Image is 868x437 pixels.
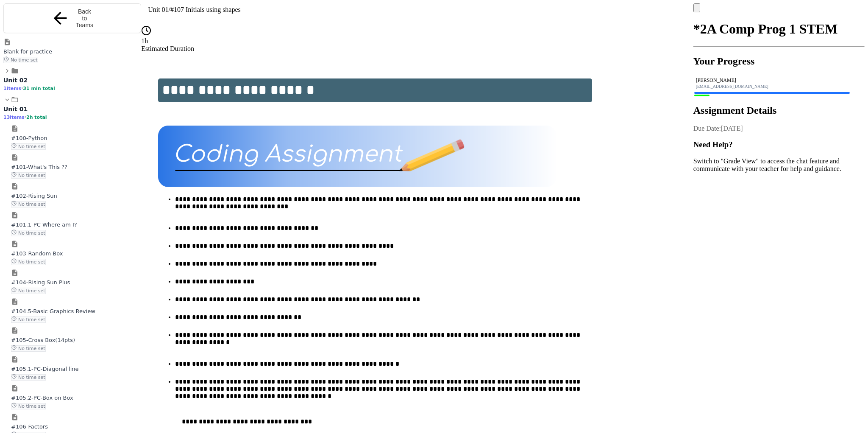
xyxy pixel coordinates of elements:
[693,56,865,67] h2: Your Progress
[25,114,26,120] span: •
[11,423,48,430] span: #106-Factors
[11,143,46,150] span: No time set
[11,345,46,352] span: No time set
[11,193,57,199] span: #102-Rising Sun
[693,105,865,116] h2: Assignment Details
[11,201,46,207] span: No time set
[3,115,25,120] span: 13 items
[11,259,46,265] span: No time set
[693,21,865,37] h1: *2A Comp Prog 1 STEM
[169,6,170,13] span: /
[11,135,47,141] span: #100-Python
[11,308,95,314] span: #104.5-Basic Graphics Review
[11,366,79,372] span: #105.1-PC-Diagonal line
[11,395,73,401] span: #105.2-PC-Box on Box
[11,164,67,170] span: #101-What's This ??
[23,86,55,91] span: 31 min total
[75,8,95,28] span: Back to Teams
[148,6,168,13] span: Unit 01
[11,288,46,294] span: No time set
[11,317,46,323] span: No time set
[693,3,865,12] div: My Account
[693,125,721,132] span: Due Date:
[693,157,865,173] p: Switch to "Grade View" to access the chat feature and communicate with your teacher for help and ...
[696,84,862,89] div: [EMAIL_ADDRESS][DOMAIN_NAME]
[21,85,23,91] span: •
[3,48,52,55] span: Blank for practice
[11,337,75,343] span: #105-Cross Box(14pts)
[3,57,38,63] span: No time set
[141,45,693,53] div: Estimated Duration
[11,221,77,228] span: #101.1-PC-Where am I?
[3,3,141,33] button: Back to Teams
[11,374,46,381] span: No time set
[693,140,865,149] h3: Need Help?
[141,37,693,45] div: 1h
[170,6,241,13] span: #107 Initials using shapes
[696,77,862,84] div: [PERSON_NAME]
[11,250,63,257] span: #103-Random Box
[11,230,46,236] span: No time set
[721,125,743,132] span: [DATE]
[3,77,28,84] span: Unit 02
[11,403,46,409] span: No time set
[11,172,46,179] span: No time set
[3,86,21,91] span: 1 items
[26,115,47,120] span: 2h total
[3,106,28,112] span: Unit 01
[11,279,70,286] span: #104-Rising Sun Plus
